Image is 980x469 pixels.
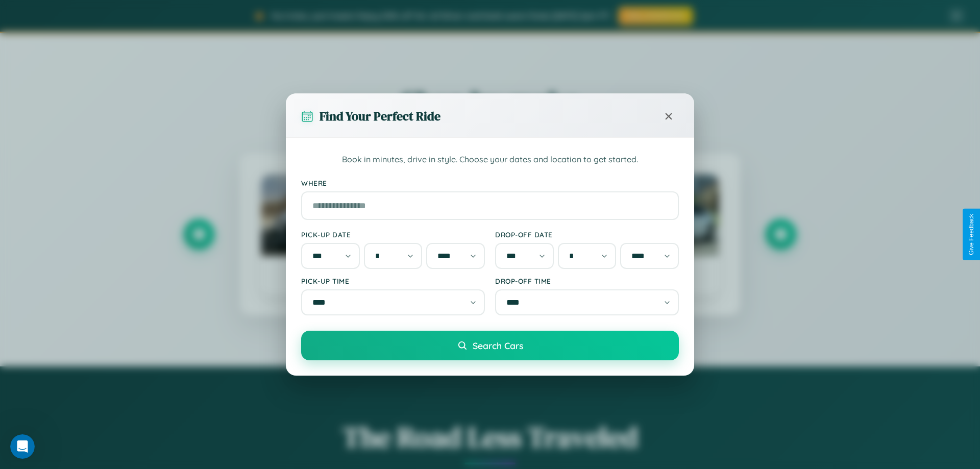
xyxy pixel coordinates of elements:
[301,153,679,166] p: Book in minutes, drive in style. Choose your dates and location to get started.
[301,277,485,285] label: Pick-up Time
[473,340,523,351] span: Search Cars
[495,277,679,285] label: Drop-off Time
[495,230,679,239] label: Drop-off Date
[320,108,440,125] h3: Find Your Perfect Ride
[301,179,679,187] label: Where
[301,331,679,360] button: Search Cars
[301,230,485,239] label: Pick-up Date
